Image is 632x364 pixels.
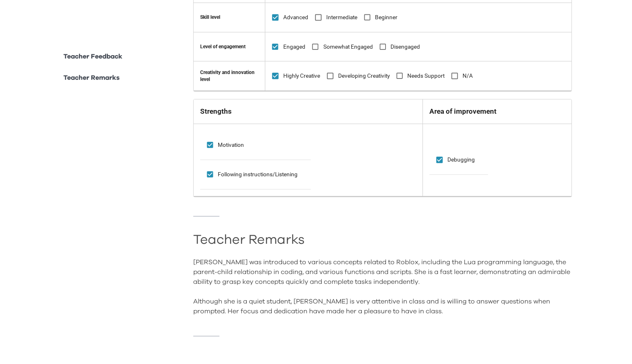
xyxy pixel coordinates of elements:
[463,72,473,80] span: N/A
[218,170,298,179] span: Following instructions/Listening
[429,106,565,117] h6: Area of improvement
[218,141,244,149] span: Motivation
[326,13,357,22] span: Intermediate
[447,155,475,164] span: Debugging
[193,61,265,91] td: Creativity and innovation level
[193,257,572,316] div: [PERSON_NAME] was introduced to various concepts related to Roblox, including the Lua programming...
[338,72,390,80] span: Developing Creativity
[193,236,572,244] h2: Teacher Remarks
[283,13,308,22] span: Advanced
[390,43,420,51] span: Disengaged
[407,72,445,80] span: Needs Support
[63,73,120,83] p: Teacher Remarks
[283,72,320,80] span: Highly Creative
[193,3,265,32] td: Skill level
[323,43,373,51] span: Somewhat Engaged
[283,43,305,51] span: Engaged
[375,13,397,22] span: Beginner
[200,106,416,117] h6: Strengths
[193,32,265,61] td: Level of engagement
[63,52,122,61] p: Teacher Feedback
